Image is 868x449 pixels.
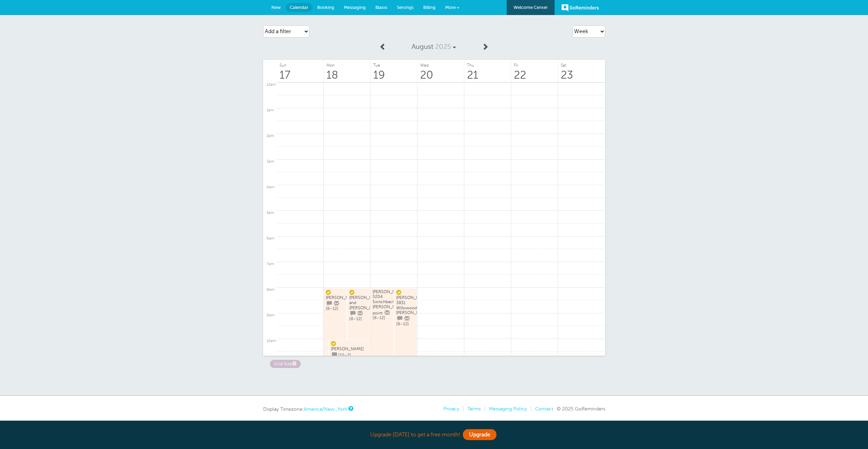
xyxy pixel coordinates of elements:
a: Calendar [286,3,312,12]
a: Upgrade [463,429,496,440]
a: [PERSON_NAME] [8–12] [326,289,345,389]
div: 10am [267,339,276,343]
span: [PERSON_NAME] and [PERSON_NAME] [349,295,382,310]
div: 6am [267,236,276,241]
span: This customer will get reminders via SMS/text for this appointment. (You can hide these icons und... [349,311,355,315]
span: [10–2] [338,353,351,357]
a: This is the timezone being used to display dates and times to you on this device. Click the timez... [348,406,352,411]
div: 12am [267,82,276,87]
div: 4am [267,185,276,189]
span: [8–12] [373,315,385,320]
div: Display Timezone: [263,406,352,412]
span: This customer will get reminders via email for this appointment. (You can hide these icons under ... [357,311,363,315]
span: Booking [317,5,334,10]
span: Fri [511,60,558,69]
span: 19 [371,69,417,82]
span: More [445,5,456,10]
li: | [481,406,485,412]
a: [PERSON_NAME] and [PERSON_NAME] [8–12] [349,289,368,389]
span: Confirmed. Changing the appointment date will unconfirm the appointment. [396,289,398,295]
li: | [527,406,532,412]
span: Thu [464,60,511,69]
div: 3am [267,159,276,164]
span: [PERSON_NAME] [326,295,359,300]
span: [8–12] [326,306,338,311]
a: [PERSON_NAME] 3831 Willowood [PERSON_NAME] [8–12] [396,289,415,389]
iframe: Resource center [841,422,861,442]
span: 20 [417,69,464,82]
span: 23 [558,69,605,82]
span: [PERSON_NAME] [331,346,364,351]
a: August 2025 [390,39,478,54]
div: 9am [267,313,276,317]
span: © 2025 GoReminders [557,406,605,411]
span: This customer will get reminders via SMS/text for this appointment. (You can hide these icons und... [326,301,332,305]
a: Terms [467,406,481,411]
div: Upgrade [DATE] to get a free month! [263,427,605,442]
a: Privacy [443,406,459,411]
a: Grid Size [270,360,301,367]
span: Confirmed. Changing the appointment date will unconfirm the appointment. [349,289,351,295]
div: 1am [267,108,276,112]
span: Confirmed. Changing the appointment date will unconfirm the appointment. [326,289,327,295]
span: Tue [371,60,417,69]
span: Calendar [290,5,308,10]
span: Confirmed. Changing the appointment date will unconfirm the appointment. [331,340,333,346]
div: 8am [267,287,276,292]
span: 17 [277,69,323,82]
span: Billing [423,5,436,10]
div: 7am [267,262,276,266]
div: 2am [267,134,276,138]
span: Sun [277,60,323,69]
span: This customer will get reminders via SMS/text for this appointment. (You can hide these icons und... [396,316,402,320]
span: 22 [511,69,558,82]
li: | [459,406,464,412]
a: [PERSON_NAME] 5204 Switchback [PERSON_NAME] point [8–12] [373,289,391,389]
span: Blasts [375,5,387,10]
span: 21 [464,69,511,82]
span: This customer will get reminders via email for this appointment. (You can hide these icons under ... [403,316,410,320]
span: This customer will get reminders via SMS/text for this appointment. (You can hide these icons und... [331,352,337,356]
span: [8–12] [349,316,362,321]
a: [PERSON_NAME] [10–2] [331,341,367,440]
span: Mon [324,60,370,69]
div: 5am [267,210,276,215]
a: America/New_York [304,406,347,412]
span: Settings [397,5,414,10]
span: Messaging [344,5,366,10]
span: 18 [324,69,370,82]
span: [PERSON_NAME] 3831 Willowood [PERSON_NAME] [396,295,429,315]
span: [PERSON_NAME] 5204 Switchback [PERSON_NAME] point [373,289,405,315]
a: Contact [535,406,553,411]
span: This customer will get reminders via email for this appointment. (You can hide these icons under ... [333,301,339,305]
span: [8–12] [396,322,409,326]
span: Wed [417,60,464,69]
span: New [271,5,281,10]
span: August [412,43,433,51]
a: Messaging Policy [489,406,527,411]
span: 2025 [435,43,451,51]
span: Sat [558,60,605,69]
span: This customer will get reminders via email for this appointment. (You can hide these icons under ... [384,310,390,314]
